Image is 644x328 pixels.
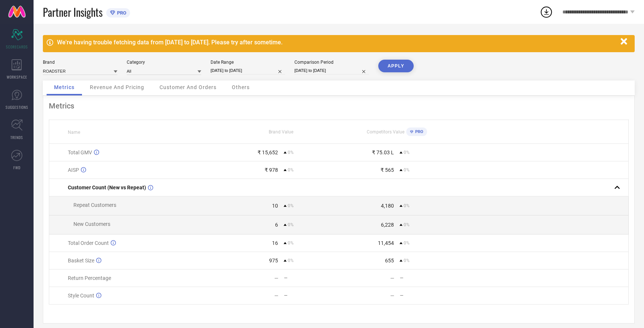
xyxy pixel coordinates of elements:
div: — [390,293,394,299]
div: Category [127,60,201,65]
span: 0% [404,240,410,246]
span: 0% [288,258,294,263]
div: 11,454 [378,240,394,246]
span: Metrics [54,84,75,90]
span: 0% [404,203,410,208]
span: PRO [413,129,423,134]
span: WORKSPACE [7,74,27,80]
span: Name [68,130,80,135]
span: FWD [13,165,20,170]
div: — [284,275,338,281]
div: Comparison Period [294,60,369,65]
div: Open download list [540,5,553,19]
span: Basket Size [68,258,94,264]
span: Repeat Customers [73,202,116,208]
span: Style Count [68,293,94,299]
span: New Customers [73,221,110,227]
span: 0% [404,222,410,227]
div: ₹ 565 [381,167,394,173]
span: Others [232,84,250,90]
span: 0% [288,150,294,155]
span: Customer Count (New vs Repeat) [68,184,146,190]
span: Competitors Value [367,129,404,135]
span: PRO [115,10,126,16]
span: Return Percentage [68,275,111,281]
div: — [274,275,278,281]
span: 0% [288,167,294,173]
span: Total GMV [68,149,92,155]
div: 6,228 [381,222,394,228]
span: SCORECARDS [6,44,28,50]
div: ₹ 978 [265,167,278,173]
div: 6 [275,222,278,228]
span: Total Order Count [68,240,109,246]
span: SUGGESTIONS [6,104,28,110]
span: TRENDS [10,135,23,140]
div: Date Range [211,60,285,65]
div: 655 [385,258,394,264]
span: 0% [404,258,410,263]
span: Brand Value [269,129,293,135]
input: Select date range [211,67,285,75]
div: — [284,293,338,298]
span: AISP [68,167,79,173]
div: — [400,293,454,298]
span: 0% [288,240,294,246]
div: We're having trouble fetching data from [DATE] to [DATE]. Please try after sometime. [57,39,617,46]
input: Select comparison period [294,67,369,75]
div: ₹ 75.03 L [372,149,394,155]
span: Revenue And Pricing [90,84,144,90]
div: 4,180 [381,203,394,209]
div: — [274,293,278,299]
div: Brand [43,60,117,65]
span: 0% [404,167,410,173]
div: 975 [269,258,278,264]
div: — [400,275,454,281]
div: ₹ 15,652 [258,149,278,155]
span: 0% [288,222,294,227]
span: 0% [288,203,294,208]
span: Partner Insights [43,4,102,20]
div: Metrics [49,101,629,110]
div: — [390,275,394,281]
div: 10 [272,203,278,209]
div: 16 [272,240,278,246]
span: Customer And Orders [160,84,217,90]
button: APPLY [378,60,414,72]
span: 0% [404,150,410,155]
